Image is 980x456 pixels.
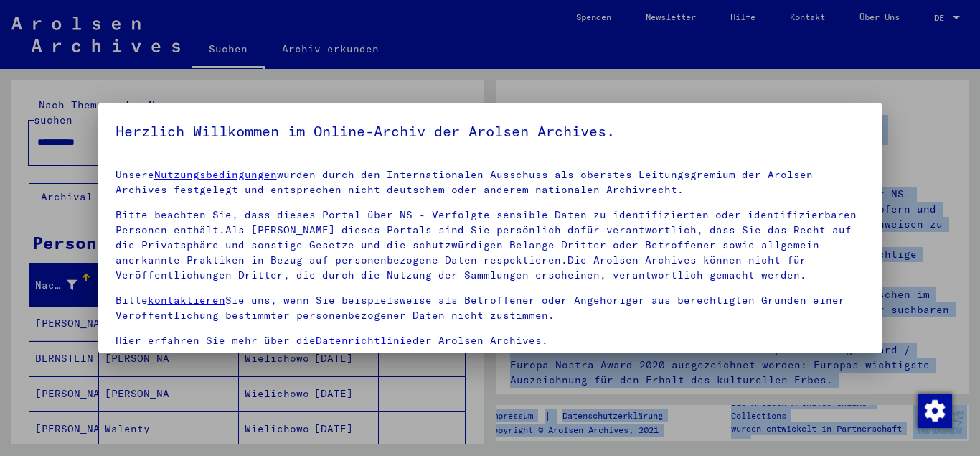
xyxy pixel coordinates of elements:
p: Unsere wurden durch den Internationalen Ausschuss als oberstes Leitungsgremium der Arolsen Archiv... [116,167,865,197]
h5: Herzlich Willkommen im Online-Archiv der Arolsen Archives. [116,120,865,143]
a: Datenrichtlinie [316,334,413,347]
a: Nutzungsbedingungen [154,168,277,181]
p: Hier erfahren Sie mehr über die der Arolsen Archives. [116,333,865,348]
p: Bitte Sie uns, wenn Sie beispielsweise als Betroffener oder Angehöriger aus berechtigten Gründen ... [116,293,865,323]
p: Bitte beachten Sie, dass dieses Portal über NS - Verfolgte sensible Daten zu identifizierten oder... [116,208,865,283]
a: kontaktieren [148,294,225,307]
img: Zustimmung ändern [918,394,952,428]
